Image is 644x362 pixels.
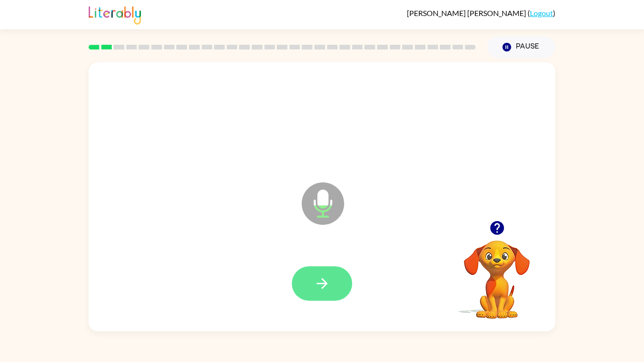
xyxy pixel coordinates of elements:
[407,8,555,17] div: ( )
[89,4,141,25] img: Literably
[530,8,553,17] a: Logout
[407,8,528,17] span: [PERSON_NAME] [PERSON_NAME]
[487,36,555,58] button: Pause
[450,226,544,320] video: Your browser must support playing .mp4 files to use Literably. Please try using another browser.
